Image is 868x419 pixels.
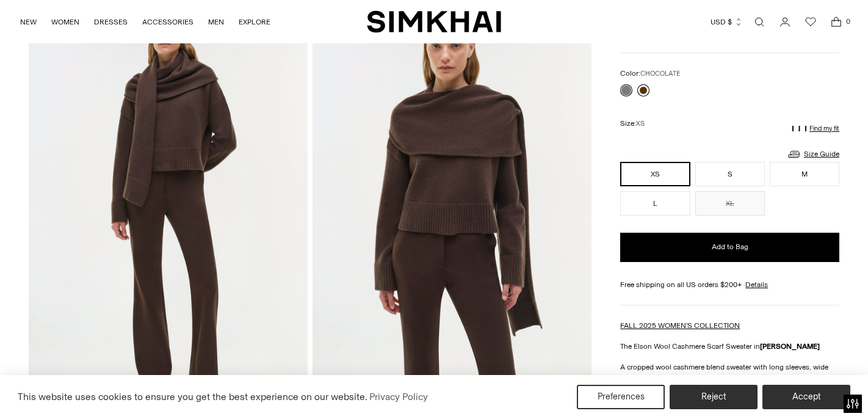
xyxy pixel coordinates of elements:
[620,362,839,384] p: A cropped wool cashmere blend sweater with long sleeves, wide banded hems, and a wraparound scarf...
[670,385,758,409] button: Reject
[762,385,850,409] button: Accept
[367,10,501,34] a: SIMKHAI
[640,70,680,78] span: CHOCOLATE
[20,9,37,35] a: NEW
[712,242,748,252] span: Add to Bag
[620,233,839,262] button: Add to Bag
[695,191,765,216] button: XL
[695,162,765,186] button: S
[620,341,839,352] p: The Elson Wool Cashmere Scarf Sweater in
[239,9,270,35] a: EXPLORE
[620,68,680,79] label: Color:
[773,10,797,34] a: Go to the account page
[747,10,772,34] a: Open search modal
[824,10,848,34] a: Open cart modal
[51,9,79,35] a: WOMEN
[18,391,367,403] span: This website uses cookies to ensure you get the best experience on our website.
[620,162,690,186] button: XS
[760,342,820,351] strong: [PERSON_NAME]
[711,9,743,35] button: USD $
[367,388,430,406] a: Privacy Policy (opens in a new tab)
[620,191,690,216] button: L
[142,9,193,35] a: ACCESSORIES
[208,9,224,35] a: MEN
[787,147,839,162] a: Size Guide
[94,9,128,35] a: DRESSES
[577,385,665,409] button: Preferences
[620,321,740,330] a: FALL 2025 WOMEN'S COLLECTION
[620,279,839,290] div: Free shipping on all US orders $200+
[745,279,768,290] a: Details
[798,10,823,34] a: Wishlist
[636,120,645,128] span: XS
[620,118,645,129] label: Size:
[770,162,839,186] button: M
[842,16,853,27] span: 0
